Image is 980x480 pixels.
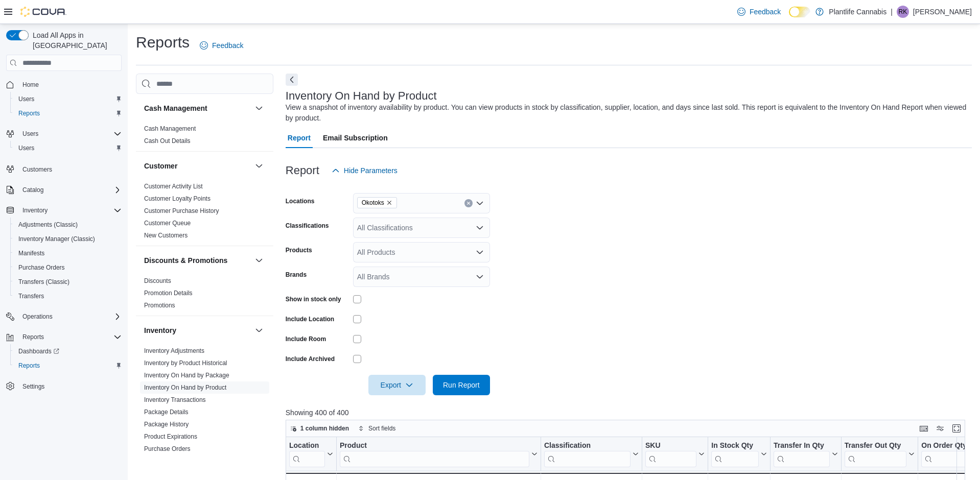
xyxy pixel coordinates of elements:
[289,441,325,451] div: Location
[14,290,122,302] span: Transfers
[14,107,44,119] a: Reports
[144,445,191,452] a: Purchase Orders
[286,355,335,363] label: Include Archived
[144,103,251,113] button: Cash Management
[18,221,78,229] span: Adjustments (Classic)
[14,93,122,105] span: Users
[144,301,175,309] span: Promotions
[144,137,191,145] a: Cash Out Details
[340,441,538,467] button: Product
[340,441,529,451] div: Product
[10,92,126,106] button: Users
[144,396,206,404] span: Inventory Transactions
[22,81,39,89] span: Home
[144,433,197,441] span: Product Expirations
[144,433,197,440] a: Product Expirations
[18,362,40,370] span: Reports
[14,93,38,105] a: Users
[288,128,311,148] span: Report
[362,198,384,208] span: Okotoks
[14,345,122,357] span: Dashboards
[711,441,759,451] div: In Stock Qty
[144,255,227,266] h3: Discounts & Promotions
[950,422,963,435] button: Enter fullscreen
[300,424,349,433] span: 1 column hidden
[253,102,265,114] button: Cash Management
[544,441,631,467] div: Classification
[18,278,69,286] span: Transfers (Classic)
[22,186,43,194] span: Catalog
[323,128,388,148] span: Email Subscription
[144,420,189,428] span: Package History
[10,344,126,358] a: Dashboards
[2,330,126,344] button: Reports
[368,424,395,433] span: Sort fields
[711,441,767,467] button: In Stock Qty
[22,333,44,341] span: Reports
[18,292,44,300] span: Transfers
[18,95,34,103] span: Users
[476,248,484,256] button: Open list of options
[2,77,126,92] button: Home
[10,275,126,289] button: Transfers (Classic)
[433,375,490,395] button: Run Report
[6,73,122,420] nav: Complex example
[144,255,251,266] button: Discounts & Promotions
[368,375,426,395] button: Export
[286,315,334,323] label: Include Location
[144,384,226,391] a: Inventory On Hand by Product
[10,141,126,155] button: Users
[286,102,967,124] div: View a snapshot of inventory availability by product. You can view products in stock by classific...
[18,310,122,323] span: Operations
[14,142,38,154] a: Users
[2,183,126,197] button: Catalog
[18,109,40,117] span: Reports
[18,249,44,257] span: Manifests
[144,277,171,285] span: Discounts
[10,260,126,275] button: Purchase Orders
[286,422,353,435] button: 1 column hidden
[144,182,203,190] span: Customer Activity List
[544,441,631,451] div: Classification
[344,165,398,176] span: Hide Parameters
[899,6,907,18] span: RK
[2,379,126,394] button: Settings
[144,396,206,403] a: Inventory Transactions
[934,422,946,435] button: Display options
[144,347,204,354] a: Inventory Adjustments
[2,309,126,324] button: Operations
[144,445,191,453] span: Purchase Orders
[144,325,251,335] button: Inventory
[544,441,639,467] button: Classification
[14,219,82,231] a: Adjustments (Classic)
[913,6,972,18] p: [PERSON_NAME]
[328,160,402,181] button: Hide Parameters
[286,74,298,86] button: Next
[286,246,312,254] label: Products
[14,276,74,288] a: Transfers (Classic)
[10,358,126,373] button: Reports
[22,165,52,174] span: Customers
[289,441,333,467] button: Location
[897,6,909,18] div: Roderick King
[136,180,273,246] div: Customer
[476,273,484,281] button: Open list of options
[645,441,696,467] div: SKU URL
[144,219,191,227] span: Customer Queue
[357,197,397,208] span: Okotoks
[18,263,65,272] span: Purchase Orders
[286,335,326,343] label: Include Room
[750,7,781,17] span: Feedback
[10,232,126,246] button: Inventory Manager (Classic)
[464,199,473,207] button: Clear input
[136,123,273,151] div: Cash Management
[144,347,204,355] span: Inventory Adjustments
[733,2,785,22] a: Feedback
[144,277,171,284] a: Discounts
[14,233,99,245] a: Inventory Manager (Classic)
[18,79,43,91] a: Home
[443,380,480,390] span: Run Report
[14,276,122,288] span: Transfers (Classic)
